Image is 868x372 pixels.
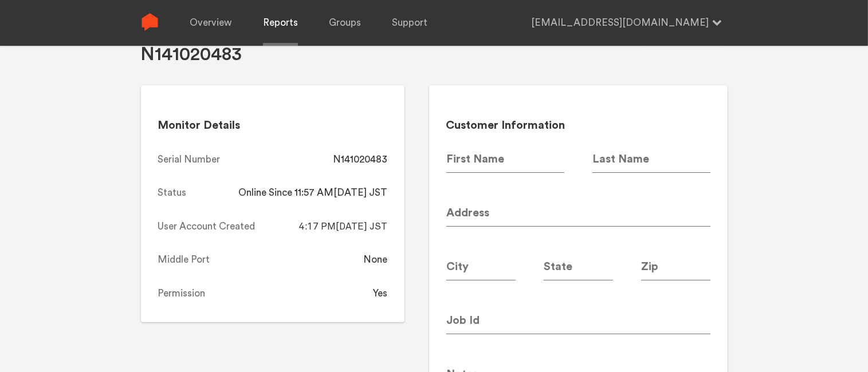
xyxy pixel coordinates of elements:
h2: Customer Information [446,118,710,133]
div: Permission [158,287,205,300]
div: None [364,253,388,267]
img: Sense Logo [141,13,159,31]
div: Status [158,186,186,200]
div: N141020483 [333,153,388,167]
span: 4:17 PM[DATE] JST [300,220,388,232]
div: Yes [374,287,388,300]
div: Middle Port [158,253,210,267]
div: Serial Number [158,153,220,167]
h1: N141020483 [141,43,242,66]
div: User Account Created [158,220,255,234]
h2: Monitor Details [158,118,387,133]
div: Online Since 11:57 AM[DATE] JST [239,186,388,200]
